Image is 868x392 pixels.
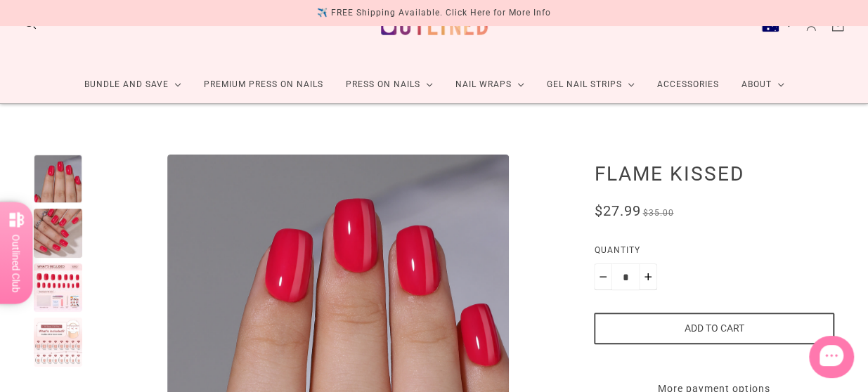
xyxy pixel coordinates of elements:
a: Premium Press On Nails [193,66,335,103]
span: $35.00 [642,208,673,218]
button: Add to cart [594,313,834,344]
div: ✈️ FREE Shipping Available. Click Here for More Info [317,6,551,20]
a: About [730,66,796,103]
label: Quantity [594,243,834,263]
a: Accessories [646,66,730,103]
button: Minus [594,263,612,290]
span: $27.99 [594,202,640,219]
a: Bundle and Save [73,66,193,103]
h1: Flame Kissed [594,162,834,185]
button: Plus [639,263,657,290]
a: Gel Nail Strips [536,66,646,103]
a: Nail Wraps [444,66,536,103]
a: Press On Nails [335,66,444,103]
